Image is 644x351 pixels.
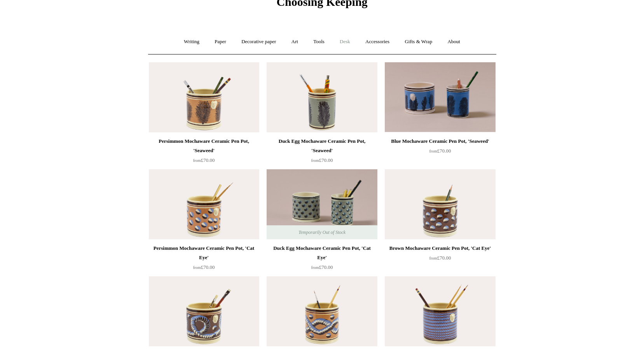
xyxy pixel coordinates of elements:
a: Persimmon Mochaware Ceramic Pen Pot, 'Earth Worm' Persimmon Mochaware Ceramic Pen Pot, 'Earth Worm' [267,276,377,346]
a: Duck Egg Mochaware Ceramic Pen Pot, 'Cat Eye' Duck Egg Mochaware Ceramic Pen Pot, 'Cat Eye' Tempo... [267,169,377,239]
img: Persimmon Mochaware Ceramic Pen Pot, 'Cat Eye' [149,169,259,239]
a: Brown Mochaware Ceramic Pen Pot, 'Earth Worm' Brown Mochaware Ceramic Pen Pot, 'Earth Worm' [149,276,259,346]
span: from [193,265,201,270]
a: Choosing Keeping [276,2,367,7]
a: Blue & Red Mochaware Ceramic Pen Pot, 'Comb' Blue & Red Mochaware Ceramic Pen Pot, 'Comb' [385,276,495,346]
span: from [311,158,319,163]
img: Brown Mochaware Ceramic Pen Pot, 'Cat Eye' [385,169,495,239]
span: £70.00 [429,148,451,154]
span: £70.00 [193,157,215,163]
span: £70.00 [429,255,451,261]
a: Persimmon Mochaware Ceramic Pen Pot, 'Seaweed' from£70.00 [149,137,259,168]
img: Blue Mochaware Ceramic Pen Pot, 'Seaweed' [385,62,495,132]
a: Gifts & Wrap [398,32,439,52]
a: Brown Mochaware Ceramic Pen Pot, 'Cat Eye' from£70.00 [385,244,495,276]
img: Duck Egg Mochaware Ceramic Pen Pot, 'Seaweed' [267,62,377,132]
div: Duck Egg Mochaware Ceramic Pen Pot, 'Cat Eye' [269,244,375,262]
a: Duck Egg Mochaware Ceramic Pen Pot, 'Seaweed' from£70.00 [267,137,377,168]
a: Blue Mochaware Ceramic Pen Pot, 'Seaweed' from£70.00 [385,137,495,168]
a: Art [284,32,305,52]
div: Duck Egg Mochaware Ceramic Pen Pot, 'Seaweed' [269,137,375,155]
div: Blue Mochaware Ceramic Pen Pot, 'Seaweed' [387,137,493,146]
span: from [429,256,437,260]
span: £70.00 [311,264,333,270]
a: Duck Egg Mochaware Ceramic Pen Pot, 'Seaweed' Duck Egg Mochaware Ceramic Pen Pot, 'Seaweed' [267,62,377,132]
a: Persimmon Mochaware Ceramic Pen Pot, 'Cat Eye' Persimmon Mochaware Ceramic Pen Pot, 'Cat Eye' [149,169,259,239]
a: Persimmon Mochaware Ceramic Pen Pot, 'Cat Eye' from£70.00 [149,244,259,276]
a: Writing [177,32,206,52]
span: from [193,158,201,163]
a: Tools [306,32,332,52]
span: £70.00 [311,157,333,163]
div: Persimmon Mochaware Ceramic Pen Pot, 'Cat Eye' [151,244,257,262]
a: Accessories [358,32,396,52]
img: Duck Egg Mochaware Ceramic Pen Pot, 'Cat Eye' [267,169,377,239]
img: Persimmon Mochaware Ceramic Pen Pot, 'Seaweed' [149,62,259,132]
a: About [440,32,467,52]
img: Brown Mochaware Ceramic Pen Pot, 'Earth Worm' [149,276,259,346]
a: Paper [208,32,233,52]
img: Persimmon Mochaware Ceramic Pen Pot, 'Earth Worm' [267,276,377,346]
span: from [429,149,437,153]
div: Persimmon Mochaware Ceramic Pen Pot, 'Seaweed' [151,137,257,155]
a: Decorative paper [234,32,283,52]
a: Brown Mochaware Ceramic Pen Pot, 'Cat Eye' Brown Mochaware Ceramic Pen Pot, 'Cat Eye' [385,169,495,239]
a: Persimmon Mochaware Ceramic Pen Pot, 'Seaweed' Persimmon Mochaware Ceramic Pen Pot, 'Seaweed' [149,62,259,132]
span: £70.00 [193,264,215,270]
span: Temporarily Out of Stock [291,225,353,239]
a: Desk [333,32,357,52]
div: Brown Mochaware Ceramic Pen Pot, 'Cat Eye' [387,244,493,253]
span: from [311,265,319,270]
a: Duck Egg Mochaware Ceramic Pen Pot, 'Cat Eye' from£70.00 [267,244,377,276]
img: Blue & Red Mochaware Ceramic Pen Pot, 'Comb' [385,276,495,346]
a: Blue Mochaware Ceramic Pen Pot, 'Seaweed' Blue Mochaware Ceramic Pen Pot, 'Seaweed' [385,62,495,132]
